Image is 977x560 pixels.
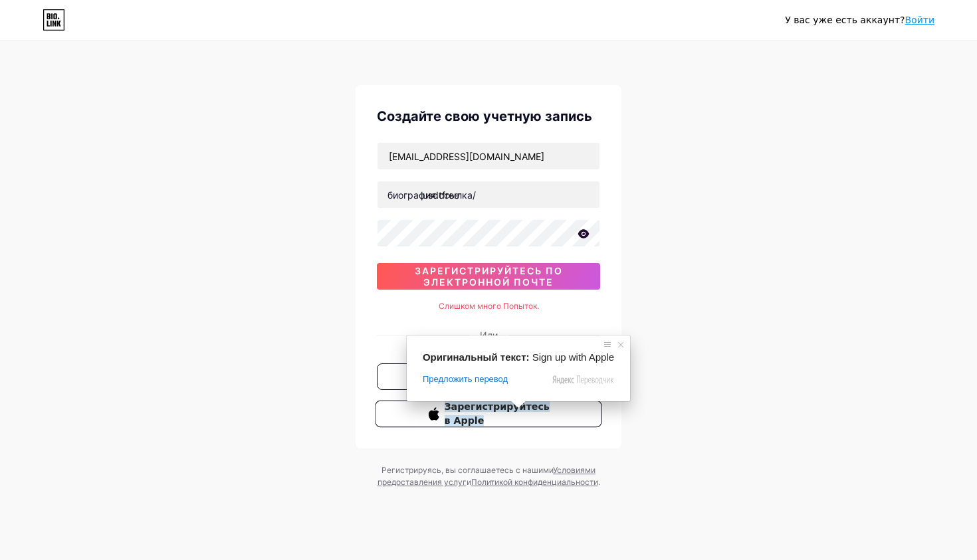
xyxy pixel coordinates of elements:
input: Электронная почта [378,143,599,169]
ya-tr-span: и [467,477,471,487]
input: Имя пользователя [378,181,599,208]
span: Оригинальный текст: [423,351,530,363]
ya-tr-span: Зарегистрируйтесь в Apple [445,401,550,426]
ya-tr-span: Или [480,329,498,341]
ya-tr-span: Создайте свою учетную запись [377,108,592,124]
ya-tr-span: зарегистрируйтесь по электронной почте [415,265,563,288]
a: Политикой конфиденциальности [471,477,598,487]
button: Зарегистрируйтесь в Apple [375,401,601,428]
a: Зарегистрируйтесь в Apple [377,401,600,427]
button: зарегистрируйтесь по электронной почте [377,263,600,290]
ya-tr-span: Регистрируясь, вы соглашаетесь с нашими [381,465,553,475]
span: Предложить перевод [423,373,508,385]
ya-tr-span: биография.ссылка/ [387,189,476,201]
ya-tr-span: Слишком много Попыток. [439,301,539,311]
ya-tr-span: У вас уже есть аккаунт? [785,15,905,25]
button: Зарегистрируйтесь на Facebook [377,363,600,390]
ya-tr-span: . [598,477,600,487]
a: Войти [905,15,934,25]
span: Sign up with Apple [532,351,614,363]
